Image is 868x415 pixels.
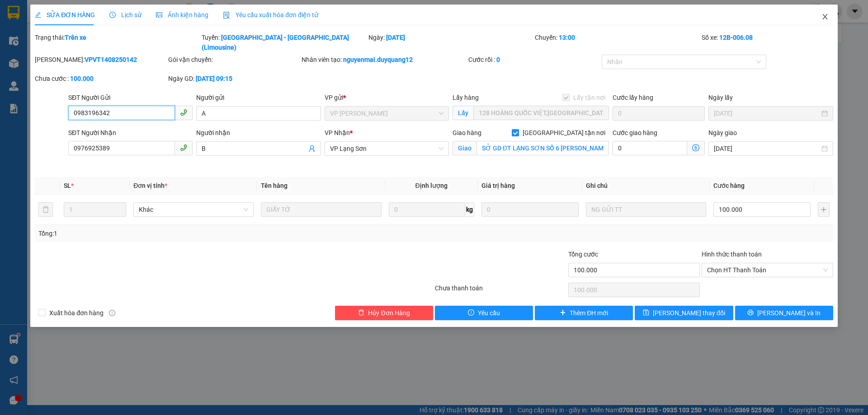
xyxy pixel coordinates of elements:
[196,75,232,82] b: [DATE] 09:15
[330,142,443,155] span: VP Lạng Sơn
[476,141,609,155] input: Giao tận nơi
[35,12,41,18] span: edit
[453,141,476,155] span: Giao
[570,308,608,318] span: Thêm ĐH mới
[812,5,838,30] button: Close
[434,283,567,299] div: Chưa thanh toán
[34,33,201,52] div: Trạng thái:
[473,106,609,120] input: Lấy tận nơi
[714,144,819,154] input: Ngày giao
[202,34,349,51] b: [GEOGRAPHIC_DATA] - [GEOGRAPHIC_DATA] (Limousine)
[325,129,350,136] span: VP Nhận
[435,306,533,320] button: exclamation-circleYêu cầu
[168,55,300,65] div: Gói vận chuyển:
[453,94,479,101] span: Lấy hàng
[35,11,95,19] span: SỬA ĐƠN HÀNG
[559,34,575,41] b: 13:00
[325,93,449,103] div: VP gửi
[261,202,381,217] input: VD: Bàn, Ghế
[692,144,699,151] span: dollar-circle
[478,308,500,318] span: Yêu cầu
[613,141,687,155] input: Cước giao hàng
[343,56,413,63] b: nguyenmai.duyquang12
[707,263,828,277] span: Chọn HT Thanh Toán
[368,308,410,318] span: Hủy Đơn Hàng
[635,306,733,320] button: save[PERSON_NAME] thay đổi
[643,309,649,317] span: save
[714,108,819,118] input: Ngày lấy
[223,12,230,19] img: icon
[821,13,829,20] span: close
[330,107,443,120] span: VP Minh Khai
[613,129,657,136] label: Cước giao hàng
[196,128,321,138] div: Người nhận
[719,34,753,41] b: 12B-006.08
[156,12,162,18] span: picture
[468,309,474,317] span: exclamation-circle
[335,306,433,320] button: deleteHủy Đơn Hàng
[586,202,706,217] input: Ghi Chú
[68,128,193,138] div: SĐT Người Nhận
[133,182,167,189] span: Đơn vị tính
[613,94,653,101] label: Cước lấy hàng
[358,309,364,317] span: delete
[35,55,166,65] div: [PERSON_NAME]:
[702,251,762,258] label: Hình thức thanh toán
[65,34,86,41] b: Trên xe
[465,202,474,217] span: kg
[534,33,701,52] div: Chuyến:
[496,56,500,63] b: 0
[368,33,534,52] div: Ngày:
[201,33,368,52] div: Tuyến:
[85,56,137,63] b: VPVT1408250142
[139,203,248,216] span: Khác
[180,109,187,116] span: phone
[308,145,316,152] span: user-add
[708,94,733,101] label: Ngày lấy
[453,106,473,120] span: Lấy
[535,306,633,320] button: plusThêm ĐH mới
[453,129,481,136] span: Giao hàng
[519,128,609,138] span: [GEOGRAPHIC_DATA] tận nơi
[708,129,737,136] label: Ngày giao
[560,309,566,317] span: plus
[109,12,116,18] span: clock-circle
[570,93,609,103] span: Lấy tận nơi
[38,228,335,238] div: Tổng: 1
[415,182,448,189] span: Định lượng
[481,202,579,217] input: 0
[302,55,467,65] div: Nhân viên tạo:
[568,251,598,258] span: Tổng cước
[582,177,710,195] th: Ghi chú
[735,306,833,320] button: printer[PERSON_NAME] và In
[701,33,834,52] div: Số xe:
[156,11,208,19] span: Ảnh kiện hàng
[64,182,71,189] span: SL
[713,182,745,189] span: Cước hàng
[180,144,187,151] span: phone
[35,74,166,84] div: Chưa cước :
[46,308,107,318] span: Xuất hóa đơn hàng
[223,11,318,19] span: Yêu cầu xuất hóa đơn điện tử
[109,11,142,19] span: Lịch sử
[196,93,321,103] div: Người gửi
[386,34,405,41] b: [DATE]
[468,55,600,65] div: Cước rồi :
[168,74,300,84] div: Ngày GD:
[613,106,705,121] input: Cước lấy hàng
[68,93,193,103] div: SĐT Người Gửi
[481,182,515,189] span: Giá trị hàng
[757,308,821,318] span: [PERSON_NAME] và In
[261,182,288,189] span: Tên hàng
[653,308,725,318] span: [PERSON_NAME] thay đổi
[818,202,830,217] button: plus
[70,75,94,82] b: 100.000
[38,202,53,217] button: delete
[109,310,115,316] span: info-circle
[747,309,754,317] span: printer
